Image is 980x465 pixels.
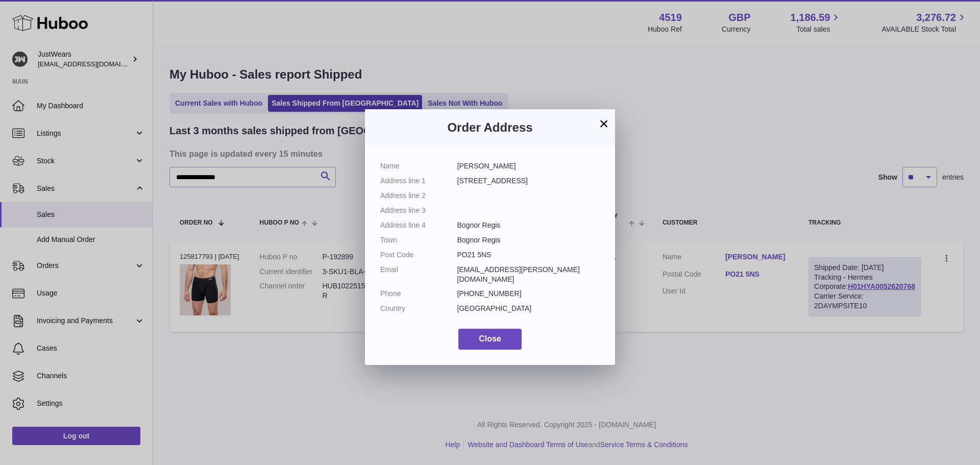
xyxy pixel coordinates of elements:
[457,304,600,313] dd: [GEOGRAPHIC_DATA]
[380,191,457,201] dt: Address line 2
[380,250,457,260] dt: Post Code
[458,329,522,350] button: Close
[457,250,600,260] dd: PO21 5NS
[380,304,457,313] dt: Country
[457,235,600,245] dd: Bognor Regis
[457,176,600,186] dd: [STREET_ADDRESS]
[479,334,501,343] span: Close
[380,265,457,284] dt: Email
[380,289,457,299] dt: Phone
[598,117,610,130] button: ×
[457,161,600,171] dd: [PERSON_NAME]
[457,221,600,230] dd: Bognor Regis
[380,206,457,215] dt: Address line 3
[380,221,457,230] dt: Address line 4
[380,176,457,186] dt: Address line 1
[380,161,457,171] dt: Name
[457,265,600,284] dd: [EMAIL_ADDRESS][PERSON_NAME][DOMAIN_NAME]
[380,119,600,136] h3: Order Address
[457,289,600,299] dd: [PHONE_NUMBER]
[380,235,457,245] dt: Town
